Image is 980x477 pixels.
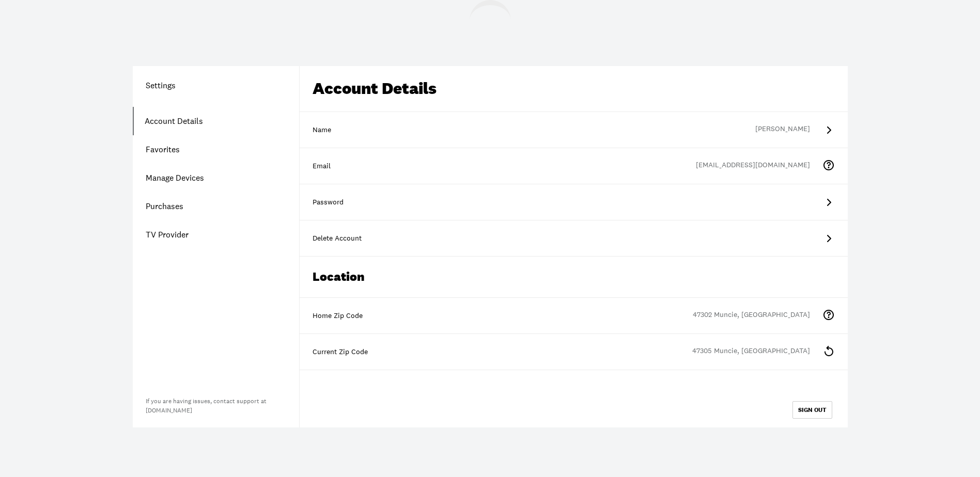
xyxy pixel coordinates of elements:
[313,311,835,321] div: Home Zip Code
[133,135,299,164] a: Favorites
[313,197,835,208] div: Password
[313,125,835,135] div: Name
[300,66,848,112] div: Account Details
[133,220,299,249] a: TV Provider
[692,346,822,358] div: 47305 Muncie, [GEOGRAPHIC_DATA]
[300,257,848,298] div: Location
[696,160,822,172] div: [EMAIL_ADDRESS][DOMAIN_NAME]
[133,192,299,220] a: Purchases
[313,161,835,171] div: Email
[755,124,822,136] div: [PERSON_NAME]
[133,79,299,91] h1: Settings
[146,397,267,415] a: If you are having issues, contact support at[DOMAIN_NAME]
[313,347,835,357] div: Current Zip Code
[792,401,832,419] button: SIGN OUT
[133,107,299,135] a: Account Details
[693,310,822,322] div: 47302 Muncie, [GEOGRAPHIC_DATA]
[133,164,299,192] a: Manage Devices
[313,233,835,244] div: Delete Account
